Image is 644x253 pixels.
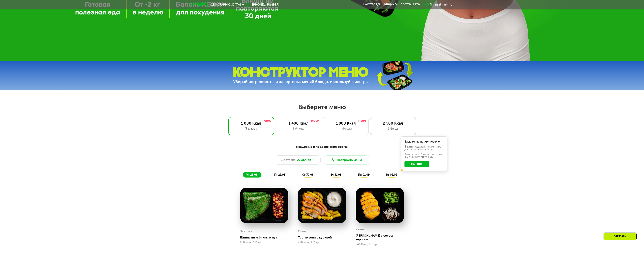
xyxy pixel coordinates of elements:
div: 3 блюда [232,126,270,131]
span: пн 01.09 [358,173,370,176]
div: 3 блюда [280,126,317,131]
div: Похудение и поддержание формы [209,144,435,149]
h2: Выберите меню [12,103,632,111]
div: Ужин [356,226,364,232]
div: 246 Ккал, 130 гр [356,243,404,246]
a: Качество еды [363,3,381,6]
div: Завтрак [240,228,252,234]
a: Вендинги [384,3,398,6]
div: 6 блюд [374,126,412,131]
div: 1 000 Ккал [232,121,270,126]
span: сб 30.08 [302,173,314,176]
span: 27 авг, ср [297,158,311,162]
div: Шпинатные блины и нут [240,236,291,239]
div: Заказать [604,233,637,240]
div: Обед [298,228,306,234]
div: Заменённые блюда пометили в меню жёлтой точкой. [404,153,443,158]
div: [PERSON_NAME] с соусом терияки [356,234,407,241]
a: [PHONE_NUMBER] [246,2,279,7]
button: Настроить меню [324,155,369,165]
div: 1 800 Ккал [327,121,365,126]
span: вт 02.09 [386,173,397,176]
div: 4 блюда [327,126,365,131]
div: Тортильони с курицей [298,236,349,239]
div: 470 Ккал, 261 гр [298,241,346,244]
div: 1 400 Ккал [280,121,317,126]
div: Личный кабинет [430,2,454,7]
div: 250 Ккал, 166 гр [240,241,288,244]
div: В даты, выделенные желтым, доступна замена блюд. [404,145,443,151]
div: Ваше меню на эту неделю [404,140,443,143]
div: 2 500 Ккал [374,121,412,126]
span: вс 31.08 [330,173,342,176]
span: [GEOGRAPHIC_DATA] [210,3,241,6]
span: Доставка: [281,158,296,162]
span: чт 28.08 [246,173,258,176]
button: Понятно [404,161,429,167]
div: поставщикам [401,3,420,6]
span: пт 29.08 [274,173,285,176]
